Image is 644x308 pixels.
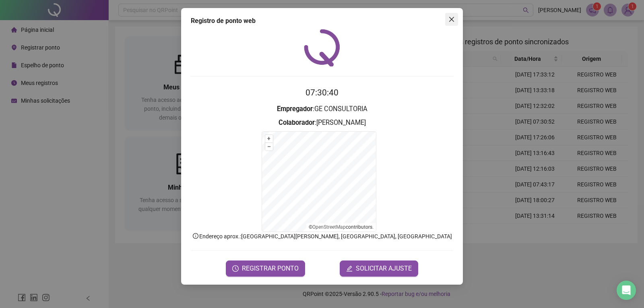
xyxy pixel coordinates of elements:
[191,16,453,26] div: Registro de ponto web
[192,232,199,240] span: info-circle
[265,135,273,143] button: +
[242,264,299,273] span: REGISTRAR PONTO
[277,105,313,113] strong: Empregador
[340,260,418,277] button: editSOLICITAR AJUSTE
[356,264,412,273] span: SOLICITAR AJUSTE
[445,13,458,26] button: Close
[191,118,453,128] h3: : [PERSON_NAME]
[232,265,239,272] span: clock-circle
[346,265,353,272] span: edit
[448,16,455,23] span: close
[304,29,340,66] img: QRPoint
[265,143,273,151] button: –
[191,104,453,114] h3: : GE CONSULTORIA
[226,260,305,277] button: REGISTRAR PONTO
[617,281,636,300] div: Open Intercom Messenger
[309,224,374,230] li: © contributors.
[191,232,453,241] p: Endereço aprox. : [GEOGRAPHIC_DATA][PERSON_NAME], [GEOGRAPHIC_DATA], [GEOGRAPHIC_DATA]
[305,88,339,97] time: 07:30:40
[312,224,346,230] a: OpenStreetMap
[279,119,315,126] strong: Colaborador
